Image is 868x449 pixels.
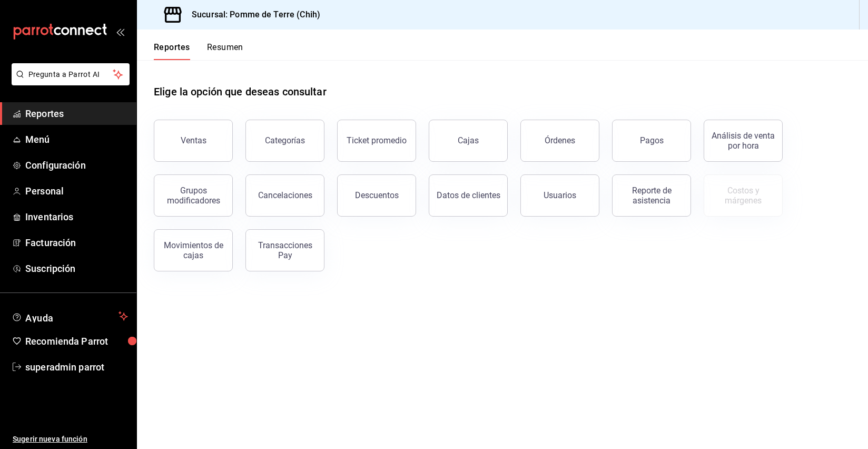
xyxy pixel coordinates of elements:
[25,158,128,172] span: Configuración
[612,120,691,162] button: Pagos
[258,190,312,200] div: Cancelaciones
[252,240,318,260] div: Transacciones Pay
[337,174,416,217] button: Descuentos
[183,8,320,21] h3: Sucursal: Pomme de Terre (Chih)
[154,174,233,217] button: Grupos modificadores
[154,84,327,100] h1: Elige la opción que deseas consultar
[25,236,128,250] span: Facturación
[25,310,114,323] span: Ayuda
[437,190,500,200] div: Datos de clientes
[25,184,128,198] span: Personal
[25,334,128,348] span: Recomienda Parrot
[520,174,599,217] button: Usuarios
[7,76,130,87] a: Pregunta a Parrot AI
[13,434,128,445] span: Sugerir nueva función
[181,135,206,145] div: Ventas
[161,240,226,260] div: Movimientos de cajas
[207,42,243,60] button: Resumen
[544,190,576,200] div: Usuarios
[429,174,508,217] button: Datos de clientes
[25,132,128,147] span: Menú
[711,186,776,206] div: Costos y márgenes
[704,174,783,217] button: Contrata inventarios para ver este reporte
[245,229,324,271] button: Transacciones Pay
[520,120,599,162] button: Órdenes
[245,174,324,217] button: Cancelaciones
[355,190,399,200] div: Descuentos
[429,120,508,162] button: Cajas
[25,106,128,121] span: Reportes
[28,69,113,80] span: Pregunta a Parrot AI
[245,120,324,162] button: Categorías
[154,42,190,60] button: Reportes
[154,120,233,162] button: Ventas
[545,135,575,145] div: Órdenes
[337,120,416,162] button: Ticket promedio
[640,135,664,145] div: Pagos
[612,174,691,217] button: Reporte de asistencia
[25,360,128,374] span: superadmin parrot
[704,120,783,162] button: Análisis de venta por hora
[458,135,479,145] div: Cajas
[116,27,124,36] button: open_drawer_menu
[161,186,226,206] div: Grupos modificadores
[25,261,128,276] span: Suscripción
[711,131,776,151] div: Análisis de venta por hora
[154,229,233,271] button: Movimientos de cajas
[12,63,130,85] button: Pregunta a Parrot AI
[154,42,243,60] div: navigation tabs
[265,135,305,145] div: Categorías
[347,135,407,145] div: Ticket promedio
[25,210,128,224] span: Inventarios
[619,186,684,206] div: Reporte de asistencia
